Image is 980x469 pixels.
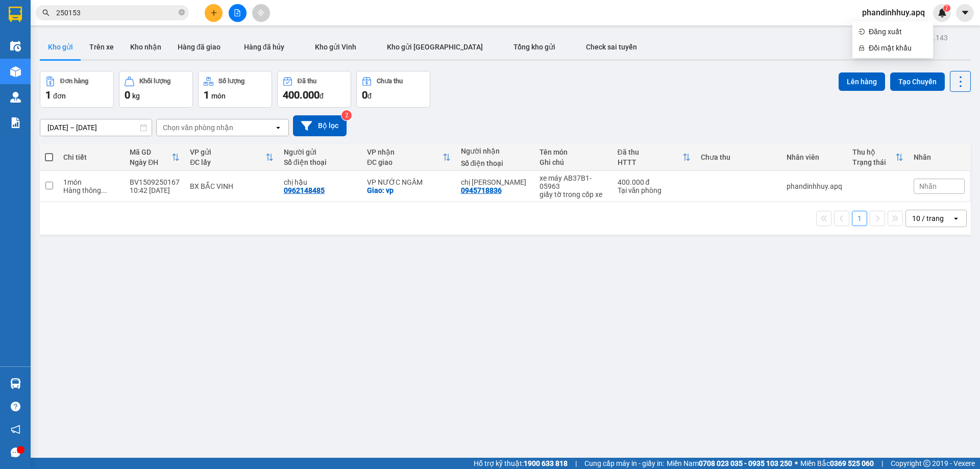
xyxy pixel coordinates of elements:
div: VP gửi [190,148,265,156]
strong: 0369 525 060 [830,459,874,467]
span: notification [11,425,20,434]
img: warehouse-icon [10,66,21,77]
span: login [859,29,865,35]
span: ⚪️ [795,461,798,465]
div: phandinhhuy.apq [787,182,842,190]
button: plus [205,4,223,22]
span: Check sai tuyến [586,43,637,51]
button: Đơn hàng1đơn [40,71,114,108]
span: phandinhhuy.apq [854,6,933,19]
button: 1 [852,211,867,226]
div: chị hiếu [461,178,529,186]
span: Miền Nam [667,458,792,469]
strong: 1900 633 818 [524,459,568,467]
button: Hàng đã giao [169,35,229,59]
div: Tại văn phòng [618,186,691,194]
div: ĐC giao [367,158,443,166]
div: 1 món [63,178,119,186]
span: plus [210,9,217,16]
span: Nhãn [919,182,937,190]
button: Chưa thu0đ [356,71,430,108]
div: VP NƯỚC NGẦM [367,178,451,186]
span: aim [257,9,264,16]
div: Tên món [540,148,607,156]
img: warehouse-icon [10,41,21,52]
th: Toggle SortBy [847,144,909,171]
span: Tổng kho gửi [513,43,555,51]
button: file-add [229,4,247,22]
div: Số điện thoại [461,159,529,167]
button: Kho gửi [40,35,81,59]
div: Trạng thái [852,158,895,166]
span: 1 [45,89,51,101]
button: Đã thu400.000đ [277,71,351,108]
div: xe máy AB37B1-05963 [540,174,607,190]
span: Kho gửi [GEOGRAPHIC_DATA] [387,43,483,51]
span: Cung cấp máy in - giấy in: [584,458,664,469]
img: logo-vxr [9,7,22,22]
span: Miền Bắc [800,458,874,469]
input: Tìm tên, số ĐT hoặc mã đơn [56,7,177,18]
button: Lên hàng [839,72,885,91]
span: search [42,9,50,16]
div: Đã thu [298,78,316,85]
button: Trên xe [81,35,122,59]
div: 10:42 [DATE] [130,186,180,194]
span: đ [367,92,372,100]
div: Đã thu [618,148,682,156]
div: Ngày ĐH [130,158,171,166]
img: icon-new-feature [938,8,947,17]
span: ... [101,186,107,194]
span: copyright [923,460,930,467]
div: 0962148485 [284,186,325,194]
div: 10 / trang [912,213,944,224]
svg: open [274,124,282,132]
button: Kho nhận [122,35,169,59]
button: Tạo Chuyến [890,72,945,91]
div: Chưa thu [377,78,403,85]
span: 7 [945,5,948,12]
span: question-circle [11,402,20,411]
th: Toggle SortBy [125,144,185,171]
input: Select a date range. [40,119,152,136]
button: Bộ lọc [293,115,347,136]
div: Chi tiết [63,153,119,161]
svg: open [952,214,960,223]
span: đ [320,92,324,100]
div: Chưa thu [701,153,776,161]
div: Nhân viên [787,153,842,161]
div: Người gửi [284,148,357,156]
span: close-circle [179,9,185,15]
span: Đăng xuất [869,26,927,37]
span: file-add [234,9,241,16]
th: Toggle SortBy [185,144,279,171]
div: chị hậu [284,178,357,186]
div: BX BẮC VINH [190,182,274,190]
sup: 2 [341,110,352,120]
span: kg [132,92,140,100]
div: Ghi chú [540,158,607,166]
span: 1 [204,89,209,101]
img: solution-icon [10,117,21,128]
div: 400.000 đ [618,178,691,186]
span: Đổi mật khẩu [869,42,927,54]
img: warehouse-icon [10,92,21,103]
span: 0 [362,89,367,101]
span: 0 [125,89,130,101]
th: Toggle SortBy [612,144,696,171]
button: Khối lượng0kg [119,71,193,108]
span: caret-down [961,8,970,17]
div: VP nhận [367,148,443,156]
div: HTTT [618,158,682,166]
div: Đơn hàng [60,78,88,85]
span: | [575,458,577,469]
span: Hàng đã hủy [244,43,284,51]
span: món [211,92,226,100]
span: Hỗ trợ kỹ thuật: [474,458,568,469]
span: message [11,448,20,457]
div: Giao: vp [367,186,451,194]
button: aim [252,4,270,22]
img: warehouse-icon [10,378,21,389]
span: | [881,458,883,469]
button: caret-down [956,4,974,22]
